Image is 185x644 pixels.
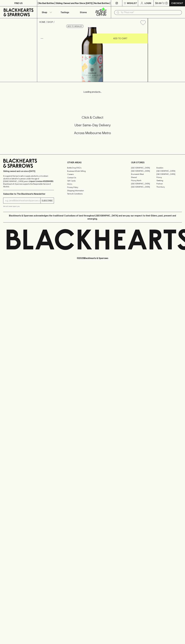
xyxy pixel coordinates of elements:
a: Fitzroy North [131,179,156,182]
p: Sibling owned and run since [DATE] [3,170,54,173]
a: [GEOGRAPHIC_DATA] [131,166,156,169]
a: Elwood [131,176,156,179]
h5: Uber Same-Day Delivery [3,123,182,127]
a: [GEOGRAPHIC_DATA] [156,169,182,173]
button: ADD TO CART [93,34,148,43]
a: [GEOGRAPHIC_DATA] [131,185,156,188]
img: 40519.png [37,27,148,82]
p: Stores [80,11,87,14]
p: Checkout [171,2,183,5]
a: Business & Bulk Gifting [67,169,118,173]
p: Subscribe to The Blackhearts Newsletter [3,192,54,195]
p: FIND US [14,2,23,5]
h5: Across Melbourne Metro [3,131,182,135]
p: It is against the law to sell or supply alcohol to, or to obtain alcohol on behalf of a person un... [3,175,54,188]
a: Privacy Policy [67,186,118,189]
a: Thornbury [156,185,182,188]
a: Stores [74,6,93,18]
input: Try "Pinot noir" [121,10,180,15]
a: SHOP [47,21,53,23]
p: Blackhearts & Sparrows acknowledges the traditional Custodians of land throughout [GEOGRAPHIC_DAT... [5,214,180,220]
p: Wishlist [127,2,137,5]
button: Add to wishlist [66,25,84,28]
input: e.g. jane@blackheartsandsparrows.com.au [5,199,40,203]
a: Brunswick West [131,173,156,176]
p: Shop [42,11,47,14]
a: Bottle Drop FAQ's [67,166,118,169]
button: Add to wishlist [139,19,147,26]
a: Shipping Information [67,189,118,192]
a: Braddon [156,166,182,169]
a: HOME [39,21,45,23]
p: We will never spam you [3,205,54,208]
p: 0 [166,2,167,4]
a: Tastings [56,6,74,18]
div: Call to action block [3,105,182,149]
a: Prahran [156,182,182,185]
a: Terms & Conditions [67,192,118,195]
button: Shop [37,6,56,18]
p: SUBSCRIBE [42,199,53,202]
a: Careers [67,173,118,176]
strong: Liquor License #32064953 [29,180,53,182]
a: [GEOGRAPHIC_DATA] [131,182,156,185]
button: SUBSCRIBE [41,198,54,203]
p: Login [145,2,151,5]
p: OTHER AREAS [67,161,118,164]
a: Gift Cards [67,179,118,182]
h5: Click & Collect [3,115,182,120]
a: Geelong [156,179,182,182]
p: $0.00 [155,2,162,5]
a: [GEOGRAPHIC_DATA] [131,169,156,173]
a: FAQ's [67,182,118,186]
p: OUR STORES [131,161,182,164]
a: Fitzroy [156,176,182,179]
a: Contact Us [67,176,118,179]
a: [GEOGRAPHIC_DATA] [156,173,182,176]
p: Tastings [61,11,69,14]
p: ADD TO CART [113,37,127,40]
p: Loading products... [3,90,182,93]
